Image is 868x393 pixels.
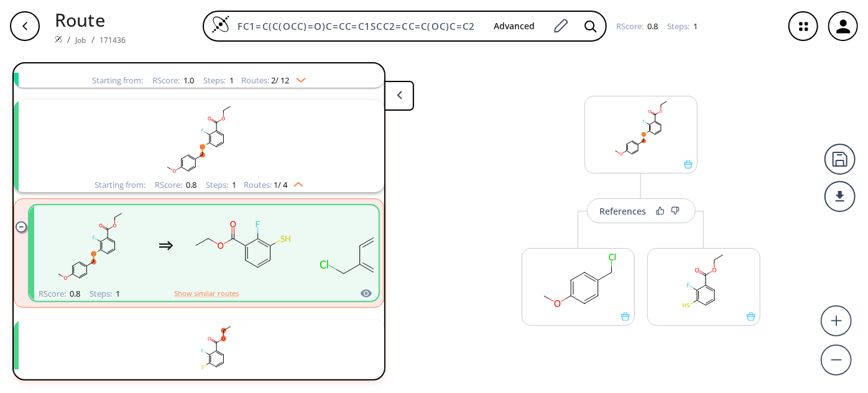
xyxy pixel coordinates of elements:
[91,33,95,46] li: /
[153,76,195,85] div: RScore :
[648,249,760,312] svg: CCOC(=O)c1cccc(S)c1F
[67,33,70,46] li: /
[184,179,196,190] span: 0.8
[55,6,126,33] p: Route
[600,207,647,215] div: References
[55,35,62,43] img: Spaya logo
[95,181,145,189] div: Starting from:
[242,76,306,85] div: Routes:
[39,290,80,298] div: RScore :
[75,35,86,45] a: Job
[68,288,80,299] span: 0.8
[90,290,120,298] div: Steps :
[114,288,120,299] span: 1
[228,75,234,86] span: 1
[272,76,290,85] span: 2 / 12
[585,96,697,160] svg: CCOC(=O)c1cccc(SCc2ccc(OC)cc2)c1F
[244,181,303,189] div: Routes:
[186,207,298,285] svg: CCOC(=O)c1cccc(S)c1F
[274,181,287,189] span: 1 / 4
[37,100,361,178] svg: CCOC(=O)c1cccc(SCc2ccc(OC)cc2)c1F
[230,179,236,190] span: 1
[691,21,698,32] span: 1
[204,76,234,85] div: Steps :
[616,22,658,30] div: RScore :
[211,15,230,34] img: Logo Spaya
[34,207,146,285] svg: CCOC(=O)c1cccc(SCc2ccc(OC)cc2)c1F
[182,75,195,86] span: 1.0
[522,249,634,312] svg: COc1ccc(CCl)cc1
[93,76,144,85] div: Starting from:
[484,15,545,38] button: Advanced
[310,207,422,285] svg: COc1ccc(CCl)cc1
[587,198,696,223] button: References
[230,20,484,32] input: Enter SMILES
[287,177,303,187] img: Up
[645,21,658,32] span: 0.8
[206,181,236,189] div: Steps :
[99,35,126,45] a: 171436
[290,73,306,83] img: Down
[667,22,698,30] div: Steps :
[155,181,196,189] div: RScore :
[174,288,239,299] button: Show similar routes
